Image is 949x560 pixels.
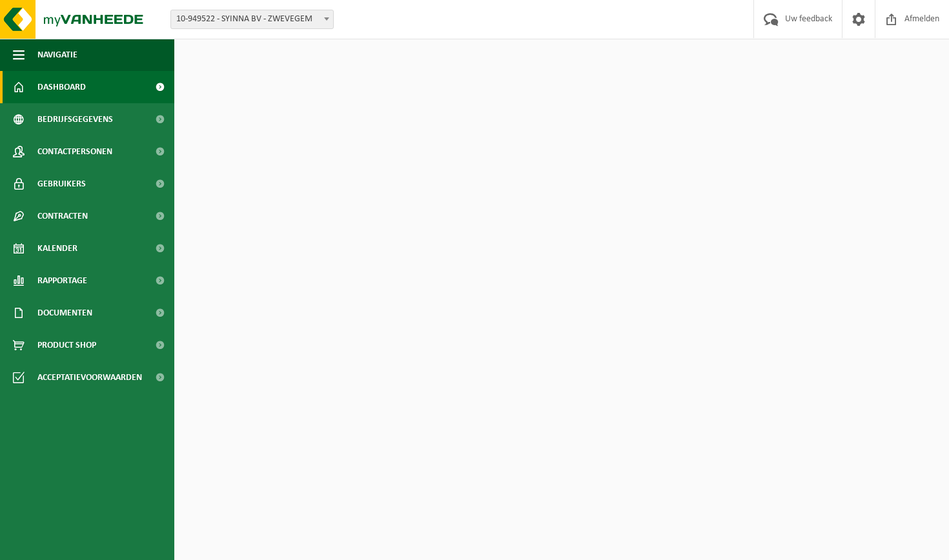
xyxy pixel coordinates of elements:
span: Contracten [37,200,88,232]
span: 10-949522 - SYINNA BV - ZWEVEGEM [170,10,334,29]
span: Dashboard [37,71,86,103]
span: Gebruikers [37,168,86,200]
span: 10-949522 - SYINNA BV - ZWEVEGEM [171,10,333,28]
span: Product Shop [37,329,96,361]
span: Bedrijfsgegevens [37,103,113,135]
span: Acceptatievoorwaarden [37,361,142,394]
span: Documenten [37,297,92,329]
span: Rapportage [37,265,87,297]
span: Navigatie [37,39,77,71]
span: Kalender [37,232,77,265]
span: Contactpersonen [37,135,112,168]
